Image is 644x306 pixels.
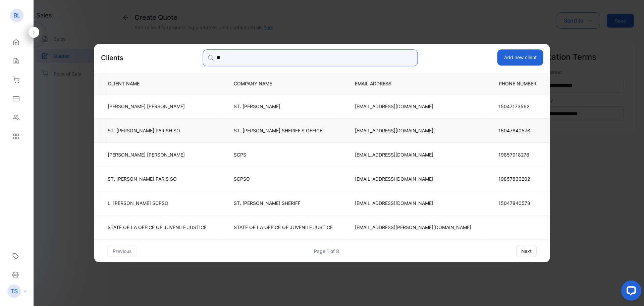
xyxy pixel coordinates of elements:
p: 15047840578 [498,200,537,207]
p: ST. [PERSON_NAME] SHERIFF'S OFFICE [234,127,333,134]
p: SCPSO [234,175,333,182]
p: ST. [PERSON_NAME] PARIS SO [108,175,207,182]
p: [PERSON_NAME] [PERSON_NAME] [108,151,207,158]
p: TS [10,287,18,296]
p: [EMAIL_ADDRESS][DOMAIN_NAME] [355,103,471,110]
p: L. [PERSON_NAME] SCPSO [108,200,207,207]
p: PHONE NUMBER [493,80,539,87]
p: [EMAIL_ADDRESS][DOMAIN_NAME] [355,151,471,158]
p: ST. [PERSON_NAME] SHERIFF [234,200,333,207]
iframe: LiveChat chat widget [616,278,644,306]
p: [EMAIL_ADDRESS][DOMAIN_NAME] [355,127,471,134]
p: 19857830202 [498,175,537,182]
p: STATE OF LA OFFICE OF JUVENILE JUSTICE [108,224,207,231]
p: [EMAIL_ADDRESS][DOMAIN_NAME] [355,175,471,182]
p: [PERSON_NAME] [PERSON_NAME] [108,103,207,110]
p: [EMAIL_ADDRESS][DOMAIN_NAME] [355,200,471,207]
p: Clients [101,53,123,63]
p: COMPANY NAME [234,80,333,87]
p: SCPS [234,151,333,158]
button: Add new client [497,49,543,65]
p: 19857918278 [498,151,537,158]
p: 15047173562 [498,103,537,110]
p: BL [13,11,20,20]
p: [EMAIL_ADDRESS][PERSON_NAME][DOMAIN_NAME] [355,224,471,231]
p: ST. [PERSON_NAME] PARISH SO [108,127,207,134]
button: previous [108,245,137,257]
p: EMAIL ADDRESS [355,80,471,87]
button: next [516,245,537,257]
p: CLIENT NAME [105,80,212,87]
div: Page 1 of 8 [314,248,339,255]
p: STATE OF LA OFFICE OF JUVENILE JUSTICE [234,224,333,231]
p: ST. [PERSON_NAME] [234,103,333,110]
p: 15047840578 [498,127,537,134]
